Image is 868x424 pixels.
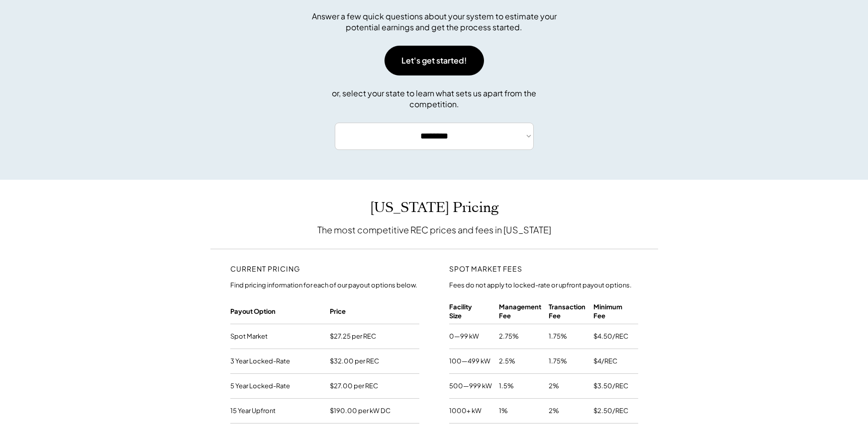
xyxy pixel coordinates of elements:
[230,304,276,318] div: Payout Option
[593,379,628,393] div: $3.50/REC
[360,200,509,216] h2: [US_STATE] Pricing
[230,264,380,273] h3: CURRENT PRICING
[593,300,622,323] div: Minimum Fee
[449,379,492,393] div: 500—999 kW
[593,354,617,368] div: $4/REC
[330,329,376,343] div: $27.25 per REC
[449,264,598,273] h3: SPOT MARKET FEES
[310,11,559,33] div: Answer a few quick questions about your system to estimate your potential earnings and get the pr...
[499,329,519,343] div: 2.75%
[449,300,472,323] div: Facility Size
[499,300,541,323] div: Management Fee
[230,354,290,368] div: 3 Year Locked-Rate
[549,404,559,418] div: 2%
[310,88,559,110] div: or, select your state to learn what sets us apart from the competition.
[449,281,632,289] div: Fees do not apply to locked-rate or upfront payout options.
[330,404,390,418] div: $190.00 per kW DC
[230,404,276,418] div: 15 Year Upfront
[449,329,479,343] div: 0—99 kW
[449,354,490,368] div: 100—499 kW
[330,354,379,368] div: $32.00 per REC
[230,329,268,343] div: Spot Market
[549,329,567,343] div: 1.75%
[385,46,484,75] button: Let's get started!
[499,354,515,368] div: 2.5%
[549,300,585,323] div: Transaction Fee
[549,379,559,393] div: 2%
[449,404,482,418] div: 1000+ kW
[549,354,567,368] div: 1.75%
[593,329,628,343] div: $4.50/REC
[330,304,346,318] div: Price
[593,404,628,418] div: $2.50/REC
[499,404,508,418] div: 1%
[230,379,290,393] div: 5 Year Locked-Rate
[330,379,378,393] div: $27.00 per REC
[499,379,514,393] div: 1.5%
[230,281,417,289] div: Find pricing information for each of our payout options below.
[317,221,551,243] div: The most competitive REC prices and fees in [US_STATE]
